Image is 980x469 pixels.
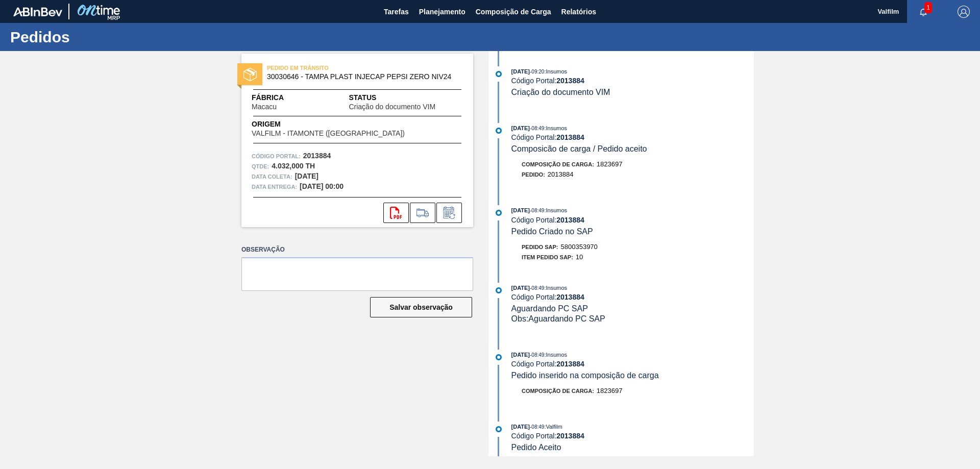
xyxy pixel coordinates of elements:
div: Ir para Composição de Carga [410,203,435,223]
span: : Insumos [544,285,567,291]
img: Logout [958,6,970,18]
span: Origem [252,119,434,130]
span: 10 [576,253,583,261]
strong: 2013884 [556,77,584,85]
label: Observação [241,242,473,257]
span: Composição de Carga [476,6,551,18]
span: - 08:49 [530,126,544,131]
span: Data coleta: [252,171,292,182]
span: [DATE] [511,424,530,430]
img: atual [496,354,502,360]
span: 1823697 [597,160,623,168]
span: Relatórios [561,6,596,18]
div: Código Portal: [511,77,754,85]
img: atual [496,128,502,134]
span: Planejamento [419,6,465,18]
span: [DATE] [511,207,530,213]
span: Composição de Carga : [522,388,594,394]
span: Composicão de carga / Pedido aceito [511,144,647,153]
strong: 4.032,000 TH [272,162,315,170]
span: Tarefas [384,6,409,18]
strong: [DATE] [295,172,318,180]
img: atual [496,287,502,293]
span: Pedido inserido na composição de carga [511,371,659,380]
span: - 09:20 [530,69,544,75]
span: Pedido Aceito [511,443,561,452]
img: status [243,68,257,81]
strong: 2013884 [556,432,584,440]
span: Criação do documento VIM [349,103,435,111]
span: 1 [924,2,932,13]
span: Criação do documento VIM [511,88,610,96]
span: [DATE] [511,125,530,131]
span: Composição de Carga : [522,161,594,167]
span: Fábrica [252,92,309,103]
span: [DATE] [511,285,530,291]
strong: 2013884 [556,133,584,141]
button: Salvar observação [370,297,472,317]
span: Macacu [252,103,277,111]
h1: Pedidos [10,31,191,43]
span: - 08:49 [530,285,544,291]
span: Aguardando PC SAP [511,304,588,313]
span: [DATE] [511,352,530,358]
span: : Insumos [544,207,567,213]
div: Código Portal: [511,216,754,224]
div: Código Portal: [511,360,754,368]
img: atual [496,210,502,216]
span: 2013884 [548,170,574,178]
span: [DATE] [511,68,530,75]
span: Status [349,92,463,103]
img: atual [496,71,502,77]
span: Obs: Aguardando PC SAP [511,314,605,323]
span: - 08:49 [530,208,544,213]
span: Qtde : [252,161,269,171]
span: 1823697 [597,387,623,394]
div: Código Portal: [511,293,754,301]
span: PEDIDO EM TRÂNSITO [267,63,410,73]
strong: 2013884 [556,293,584,301]
span: Pedido : [522,171,545,178]
span: : Insumos [544,68,567,75]
span: - 08:49 [530,424,544,430]
strong: 2013884 [303,152,331,160]
span: 30030646 - TAMPA PLAST INJECAP PEPSI ZERO NIV24 [267,73,452,81]
span: - 08:49 [530,352,544,358]
img: atual [496,426,502,432]
span: Data entrega: [252,182,297,192]
span: Código Portal: [252,151,301,161]
img: TNhmsLtSVTkK8tSr43FrP2fwEKptu5GPRR3wAAAABJRU5ErkJggg== [13,7,62,16]
div: Código Portal: [511,133,754,141]
span: Pedido Criado no SAP [511,227,593,236]
span: VALFILM - ITAMONTE ([GEOGRAPHIC_DATA]) [252,130,405,137]
div: Informar alteração no pedido [436,203,462,223]
span: : Insumos [544,352,567,358]
span: 5800353970 [561,243,598,251]
span: : Insumos [544,125,567,131]
strong: 2013884 [556,216,584,224]
div: Abrir arquivo PDF [383,203,409,223]
strong: [DATE] 00:00 [300,182,344,190]
span: Pedido SAP: [522,244,558,250]
strong: 2013884 [556,360,584,368]
span: Item pedido SAP: [522,254,573,260]
div: Código Portal: [511,432,754,440]
button: Notificações [907,5,940,19]
span: : Valfilm [544,424,562,430]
